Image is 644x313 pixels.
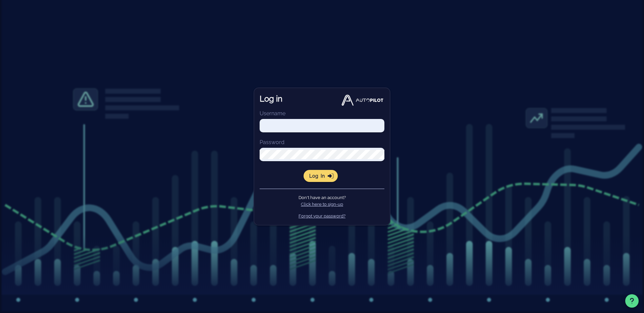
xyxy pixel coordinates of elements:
h1: Log in [260,93,282,104]
a: Click here to sign-up [301,202,343,207]
label: Username [260,110,285,117]
img: Autopilot [340,93,384,107]
span: Log in [309,173,333,179]
button: Support [625,294,639,308]
button: Log in [304,170,338,182]
a: Forgot your password? [299,213,345,218]
p: Don't have an account? [260,194,384,207]
label: Password [260,139,284,145]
